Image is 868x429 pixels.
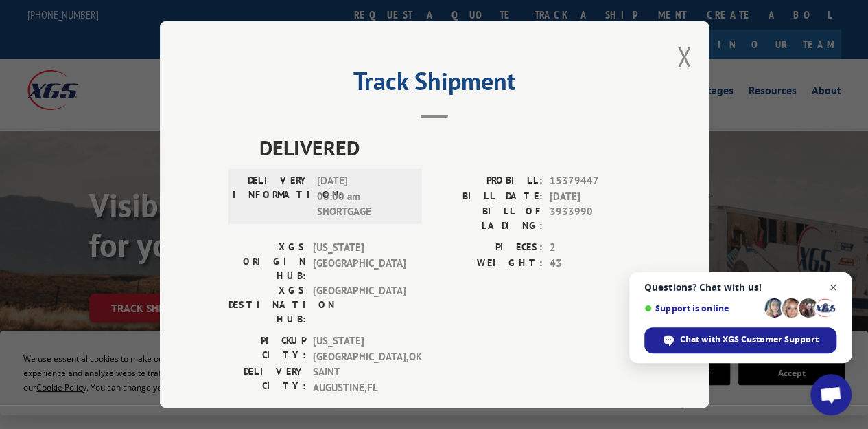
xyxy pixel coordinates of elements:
[677,38,692,75] button: Close modal
[550,240,640,256] span: 2
[313,240,406,283] span: [US_STATE][GEOGRAPHIC_DATA]
[825,279,842,296] span: Close chat
[434,189,543,205] label: BILL DATE:
[228,71,640,98] h2: Track Shipment
[434,256,543,272] label: WEIGHT:
[228,364,306,395] label: DELIVERY CITY:
[313,333,406,364] span: [US_STATE][GEOGRAPHIC_DATA] , OK
[644,327,836,353] div: Chat with XGS Customer Support
[313,364,406,395] span: SAINT AUGUSTINE , FL
[317,173,410,220] span: [DATE] 08:00 am SHORTGAGE
[550,204,640,233] span: 3933990
[233,173,310,220] label: DELIVERY INFORMATION:
[680,333,819,346] span: Chat with XGS Customer Support
[550,189,640,205] span: [DATE]
[644,282,836,293] span: Questions? Chat with us!
[228,283,306,327] label: XGS DESTINATION HUB:
[810,374,852,415] div: Open chat
[550,173,640,189] span: 15379447
[644,303,760,313] span: Support is online
[259,132,640,163] span: DELIVERED
[434,240,543,256] label: PIECES:
[550,256,640,272] span: 43
[434,173,543,189] label: PROBILL:
[434,204,543,233] label: BILL OF LADING:
[313,283,406,327] span: [GEOGRAPHIC_DATA]
[228,240,306,283] label: XGS ORIGIN HUB:
[228,333,306,364] label: PICKUP CITY:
